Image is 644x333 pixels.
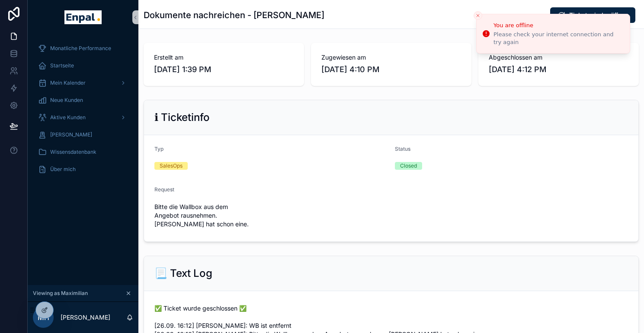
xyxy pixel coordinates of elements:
img: App logo [64,10,101,24]
a: [PERSON_NAME] [33,127,133,143]
div: You are offline [493,21,623,30]
a: Aktive Kunden [33,110,133,125]
div: Closed [400,162,417,170]
span: Neue Kunden [50,97,83,104]
span: Erstellt am [154,53,294,62]
span: [DATE] 4:12 PM [489,63,628,76]
button: Ticket wieder öffnen [550,7,635,23]
div: Please check your internet connection and try again [493,31,623,46]
span: Zugewiesen am [321,53,461,62]
div: scrollable content [28,35,138,188]
span: Monatliche Performance [50,45,111,52]
h2: 📃 Text Log [154,266,212,280]
span: [PERSON_NAME] [50,131,92,138]
a: Monatliche Performance [33,41,133,56]
div: SalesOps [160,162,183,170]
a: Mein Kalender [33,75,133,91]
span: Viewing as Maximilian [33,290,88,297]
p: [PERSON_NAME] [61,313,110,322]
span: Startseite [50,62,74,69]
a: Wissensdatenbank [33,144,133,160]
h2: ℹ Ticketinfo [154,111,210,124]
a: Neue Kunden [33,92,133,108]
a: Über mich [33,162,133,177]
span: Bitte die Wallbox aus dem Angebot rausnehmen. [PERSON_NAME] hat schon eine. [154,203,268,228]
span: [DATE] 1:39 PM [154,63,294,76]
span: Status [395,146,410,152]
span: Wissensdatenbank [50,149,96,155]
span: Über mich [50,166,76,173]
span: Abgeschlossen am [489,53,628,62]
span: [DATE] 4:10 PM [321,63,461,76]
span: Typ [154,146,163,152]
button: Close toast [474,11,482,20]
span: Request [154,186,174,193]
a: Startseite [33,58,133,73]
span: Aktive Kunden [50,114,86,121]
h1: Dokumente nachreichen - [PERSON_NAME] [144,9,324,21]
span: Mein Kalender [50,79,86,86]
